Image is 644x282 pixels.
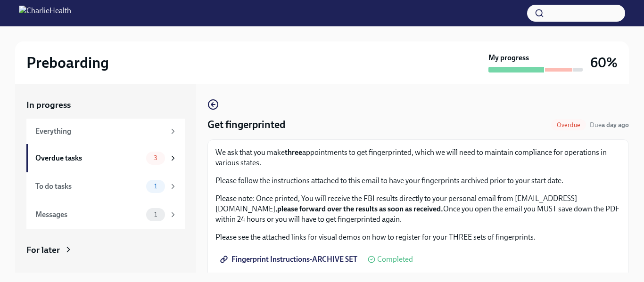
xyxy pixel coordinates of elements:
p: Please note: Once printed, You will receive the FBI results directly to your personal email from ... [215,193,621,225]
a: To do tasks1 [26,172,185,201]
span: Overdue [551,121,586,129]
span: Fingerprint Instructions-ARCHIVE SET [222,255,357,264]
strong: My progress [488,53,529,63]
a: Everything [26,119,185,144]
h4: Get fingerprinted [207,118,285,132]
span: 1 [149,183,163,190]
a: Messages1 [26,201,185,229]
div: To do tasks [35,181,142,192]
div: Overdue tasks [35,153,142,163]
span: Due [590,121,629,129]
a: Fingerprint Instructions-ARCHIVE SET [215,250,364,269]
a: Overdue tasks3 [26,144,185,172]
span: August 21st, 2025 09:00 [590,121,629,129]
span: 1 [149,211,163,218]
span: Completed [377,256,413,263]
a: For later [26,244,185,256]
img: CharlieHealth [19,6,71,21]
span: 3 [148,154,163,161]
strong: please forward over the results as soon as received. [277,204,443,213]
p: Please see the attached links for visual demos on how to register for your THREE sets of fingerpr... [215,232,621,242]
strong: a day ago [602,121,629,129]
div: Messages [35,209,142,220]
strong: three [285,148,302,157]
div: Everything [35,126,165,137]
h3: 60% [590,54,618,71]
h2: Preboarding [26,53,109,72]
p: We ask that you make appointments to get fingerprinted, which we will need to maintain compliance... [215,147,621,168]
p: Please follow the instructions attached to this email to have your fingerprints archived prior to... [215,176,621,186]
a: In progress [26,99,185,111]
div: For later [26,244,60,256]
